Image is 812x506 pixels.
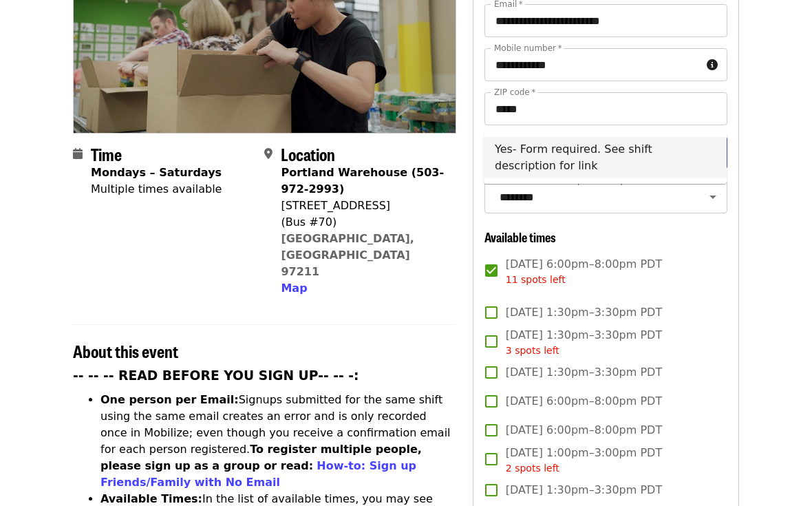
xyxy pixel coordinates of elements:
input: Email [484,4,727,37]
span: 3 spots left [506,345,559,356]
span: [DATE] 1:30pm–3:30pm PDT [506,364,662,381]
a: How-to: Sign up Friends/Family with No Email [100,459,416,489]
div: (Bus #70) [281,214,445,231]
span: 2 spots left [506,463,559,474]
i: map-marker-alt icon [264,147,273,160]
span: [DATE] 1:30pm–3:30pm PDT [506,304,662,321]
span: Available times [484,228,556,246]
div: Multiple times available [91,181,222,198]
span: About this event [73,339,178,363]
input: Mobile number [484,48,701,81]
span: [DATE] 1:30pm–3:30pm PDT [506,327,662,358]
span: Time [91,142,122,166]
span: 11 spots left [506,274,566,285]
label: ZIP code [494,88,535,96]
span: Location [281,142,335,166]
a: [GEOGRAPHIC_DATA], [GEOGRAPHIC_DATA] 97211 [281,232,414,278]
div: [STREET_ADDRESS] [281,198,445,214]
strong: Portland Warehouse (503-972-2993) [281,166,444,196]
i: calendar icon [73,147,83,160]
strong: Mondays – Saturdays [91,166,222,179]
strong: To register multiple people, please sign up as a group or read: [100,443,422,472]
button: Map [281,280,307,297]
span: [DATE] 1:00pm–3:00pm PDT [506,445,662,476]
input: ZIP code [484,92,727,125]
span: [DATE] 6:00pm–8:00pm PDT [506,422,662,439]
span: [DATE] 6:00pm–8:00pm PDT [506,256,662,287]
span: [DATE] 6:00pm–8:00pm PDT [506,393,662,410]
strong: -- -- -- READ BEFORE YOU SIGN UP-- -- -: [73,368,359,383]
strong: One person per Email: [100,393,239,406]
strong: Available Times: [100,492,202,505]
span: [DATE] 1:30pm–3:30pm PDT [506,482,662,498]
li: Yes- Form required. See shift description for link [484,137,727,178]
label: Mobile number [494,44,562,52]
span: Map [281,282,307,295]
i: circle-info icon [707,59,718,72]
li: Signups submitted for the same shift using the same email creates an error and is only recorded o... [100,392,456,491]
button: Open [703,187,723,207]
